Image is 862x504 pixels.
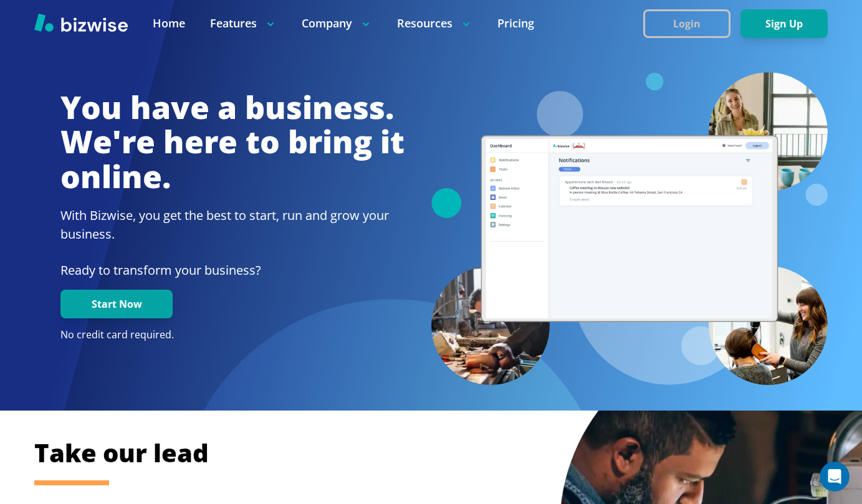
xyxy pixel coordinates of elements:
[740,18,828,30] a: Sign Up
[60,328,405,342] p: No credit card required.
[34,13,128,32] img: Bizwise Logo
[60,206,405,244] h2: With Bizwise, you get the best to start, run and grow your business.
[820,462,850,492] iframe: Intercom live chat
[302,16,372,31] p: Company
[643,18,740,30] a: Login
[34,436,827,470] h2: Take our lead
[210,16,277,31] p: Features
[60,90,405,194] h1: You have a business. We're here to bring it online.
[153,16,185,31] a: Home
[60,261,405,280] p: Ready to transform your business?
[497,16,534,31] a: Pricing
[740,9,828,38] button: Sign Up
[643,9,730,38] button: Login
[60,290,173,318] button: Start Now
[397,16,472,31] p: Resources
[60,298,173,310] a: Start Now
